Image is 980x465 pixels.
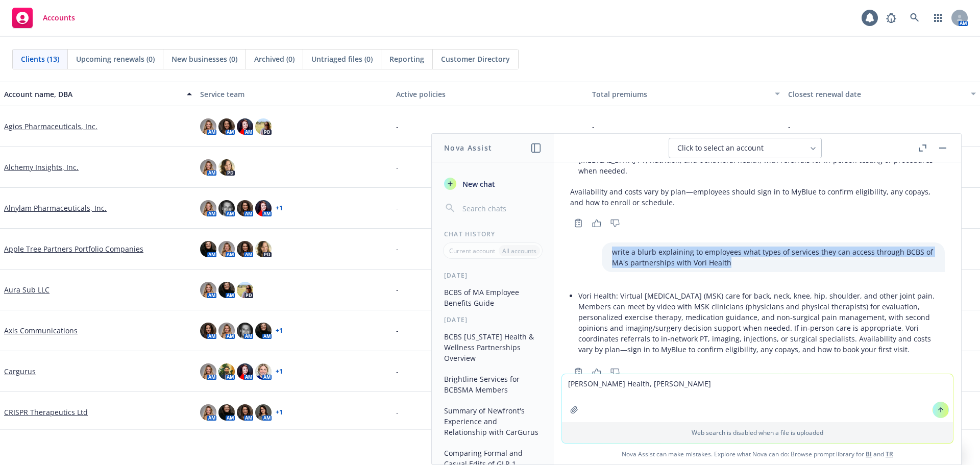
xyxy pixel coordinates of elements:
[592,89,769,100] div: Total premiums
[574,218,583,228] svg: Copy to clipboard
[4,407,88,418] a: CRISPR Therapeutics Ltd
[392,82,588,106] button: Active policies
[237,118,253,135] img: photo
[171,54,237,64] span: New businesses (0)
[574,368,583,377] svg: Copy to clipboard
[558,444,957,464] span: Nova Assist can make mistakes. Explore what Nova can do: Browse prompt library for and
[200,404,216,421] img: photo
[254,54,295,64] span: Archived (0)
[255,118,272,135] img: photo
[4,325,78,336] a: Axis Communications
[460,201,542,215] input: Search chats
[255,363,272,380] img: photo
[881,8,901,28] a: Report a Bug
[444,142,492,153] h1: Nova Assist
[396,203,399,213] span: -
[200,159,216,176] img: photo
[255,323,272,339] img: photo
[928,8,948,28] a: Switch app
[218,118,235,135] img: photo
[866,450,872,458] a: BI
[76,54,155,64] span: Upcoming renewals (0)
[669,138,822,158] button: Click to select an account
[396,243,399,254] span: -
[218,159,235,176] img: photo
[276,409,283,415] a: + 1
[218,241,235,257] img: photo
[237,282,253,298] img: photo
[218,404,235,421] img: photo
[396,284,399,295] span: -
[218,363,235,380] img: photo
[218,282,235,298] img: photo
[592,121,595,132] span: -
[200,89,388,100] div: Service team
[607,216,623,230] button: Thumbs down
[570,186,945,208] p: Availability and costs vary by plan—employees should sign in to MyBlue to confirm eligibility, an...
[788,121,791,132] span: -
[255,404,272,421] img: photo
[396,366,399,377] span: -
[4,366,36,377] a: Cargurus
[276,205,283,211] a: + 1
[276,328,283,334] a: + 1
[200,241,216,257] img: photo
[607,365,623,379] button: Thumbs down
[441,54,510,64] span: Customer Directory
[4,243,143,254] a: Apple Tree Partners Portfolio Companies
[43,14,75,22] span: Accounts
[612,247,935,268] p: write a blurb explaining to employees what types of services they can access through BCBS of MA's...
[200,363,216,380] img: photo
[218,323,235,339] img: photo
[237,200,253,216] img: photo
[255,200,272,216] img: photo
[568,428,947,437] p: Web search is disabled when a file is uploaded
[578,288,945,357] li: Vori Health: Virtual [MEDICAL_DATA] (MSK) care for back, neck, knee, hip, shoulder, and other joi...
[784,82,980,106] button: Closest renewal date
[432,230,554,238] div: Chat History
[4,203,107,213] a: Alnylam Pharmaceuticals, Inc.
[4,89,181,100] div: Account name, DBA
[440,402,546,440] button: Summary of Newfront's Experience and Relationship with CarGurus
[4,284,50,295] a: Aura Sub LLC
[677,143,764,153] span: Click to select an account
[21,54,59,64] span: Clients (13)
[311,54,373,64] span: Untriaged files (0)
[237,404,253,421] img: photo
[396,89,584,100] div: Active policies
[440,284,546,311] button: BCBS of MA Employee Benefits Guide
[449,247,495,255] p: Current account
[4,162,79,173] a: Alchemy Insights, Inc.
[440,371,546,398] button: Brightline Services for BCBSMA Members
[460,179,495,189] span: New chat
[396,325,399,336] span: -
[904,8,925,28] a: Search
[788,89,965,100] div: Closest renewal date
[237,323,253,339] img: photo
[396,121,399,132] span: -
[4,121,97,132] a: Agios Pharmaceuticals, Inc.
[237,363,253,380] img: photo
[432,271,554,280] div: [DATE]
[396,162,399,173] span: -
[196,82,392,106] button: Service team
[200,118,216,135] img: photo
[440,175,546,193] button: New chat
[255,241,272,257] img: photo
[886,450,893,458] a: TR
[200,282,216,298] img: photo
[562,374,953,422] textarea: [PERSON_NAME] Health, [PERSON_NAME]
[502,247,536,255] p: All accounts
[276,369,283,375] a: + 1
[432,315,554,324] div: [DATE]
[237,241,253,257] img: photo
[396,407,399,418] span: -
[200,200,216,216] img: photo
[200,323,216,339] img: photo
[389,54,424,64] span: Reporting
[218,200,235,216] img: photo
[440,328,546,366] button: BCBS [US_STATE] Health & Wellness Partnerships Overview
[8,4,79,32] a: Accounts
[588,82,784,106] button: Total premiums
